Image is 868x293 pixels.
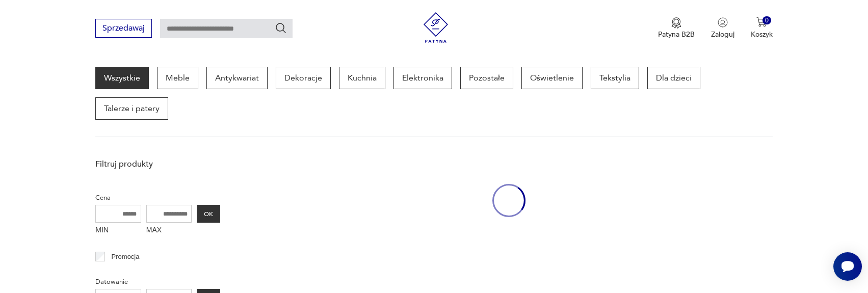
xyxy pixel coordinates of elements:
[751,30,773,40] p: Koszyk
[711,30,734,40] p: Zaloguj
[756,17,767,28] img: Ikona koszyka
[833,252,862,281] iframe: Smartsupp widget button
[521,67,583,89] a: Oświetlenie
[95,158,220,170] p: Filtruj produkty
[658,17,695,40] a: Ikona medaluPatyna B2B
[591,67,639,89] a: Tekstylia
[492,153,525,248] div: oval-loading
[762,16,771,25] div: 0
[393,67,452,89] a: Elektronika
[420,12,451,43] img: Patyna - sklep z meblami i dekoracjami vintage
[95,276,220,287] p: Datowanie
[276,67,331,89] a: Dekoracje
[671,17,681,29] img: Ikona medalu
[275,22,287,34] button: Szukaj
[95,97,168,120] a: Talerze i patery
[95,67,149,89] a: Wszystkie
[711,17,734,40] button: Zaloguj
[658,17,695,40] button: Patyna B2B
[95,192,220,203] p: Cena
[658,30,695,40] p: Patyna B2B
[197,205,220,223] button: OK
[95,25,152,33] a: Sprzedawaj
[112,251,140,262] p: Promocja
[95,19,152,38] button: Sprzedawaj
[146,223,192,239] label: MAX
[718,17,728,28] img: Ikonka użytkownika
[206,67,268,89] a: Antykwariat
[647,67,700,89] a: Dla dzieci
[751,17,773,40] button: 0Koszyk
[460,67,513,89] a: Pozostałe
[339,67,385,89] a: Kuchnia
[157,67,198,89] a: Meble
[95,223,141,239] label: MIN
